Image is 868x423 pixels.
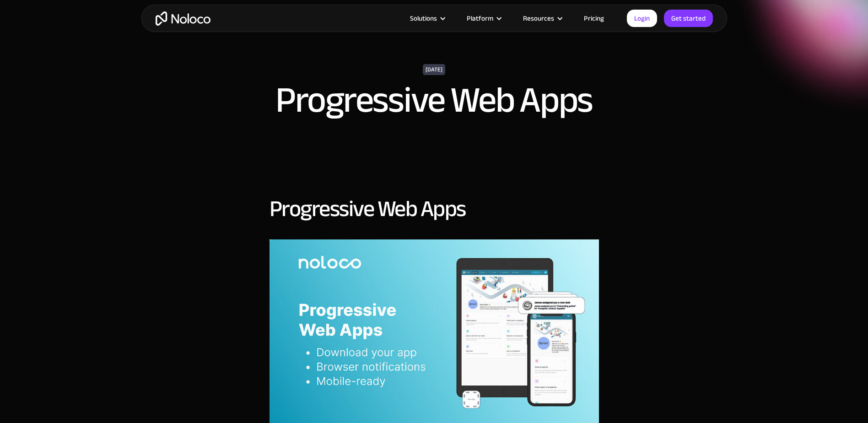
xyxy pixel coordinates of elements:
div: Resources [523,12,554,24]
a: Pricing [572,12,615,24]
div: Solutions [399,12,455,24]
div: Resources [512,12,572,24]
a: home [156,11,210,26]
a: Get started [664,10,713,27]
a: Login [627,10,657,27]
div: Solutions [410,12,437,24]
h2: Progressive Web Apps [270,196,466,221]
div: Platform [467,12,493,24]
div: Platform [455,12,512,24]
div: [DATE] [423,64,445,75]
h1: Progressive Web Apps [275,82,593,119]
